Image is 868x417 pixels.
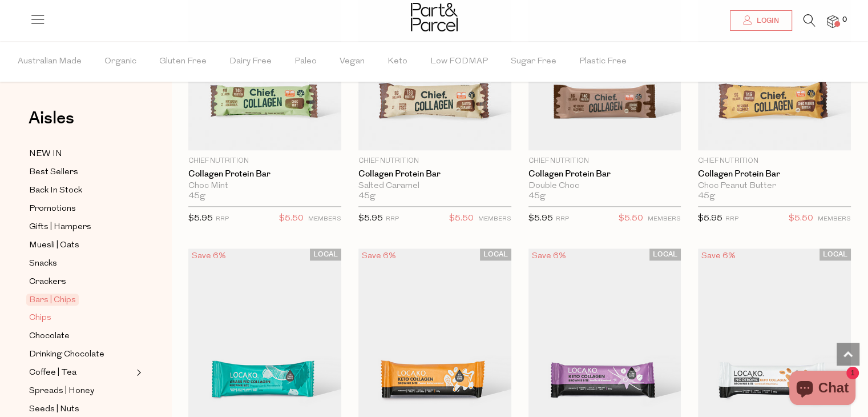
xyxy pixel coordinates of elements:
[29,311,133,325] a: Chips
[188,214,213,223] span: $5.95
[786,371,859,408] inbox-online-store-chat: Shopify online store chat
[528,191,546,202] span: 45g
[358,156,511,166] p: Chief Nutrition
[698,156,851,166] p: Chief Nutrition
[29,183,133,198] a: Back In Stock
[528,248,570,264] div: Save 6%
[29,220,91,234] span: Gifts | Hampers
[294,42,317,82] span: Paleo
[698,191,715,202] span: 45g
[229,42,272,82] span: Dairy Free
[29,403,79,416] span: Seeds | Nuts
[29,366,76,380] span: Coffee | Tea
[29,384,133,398] a: Spreads | Honey
[29,166,78,179] span: Best Sellers
[29,202,133,216] a: Promotions
[29,402,133,416] a: Seeds | Nuts
[188,191,205,202] span: 45g
[216,216,229,222] small: RRP
[754,16,779,26] span: Login
[29,311,51,325] span: Chips
[698,214,722,223] span: $5.95
[29,220,133,234] a: Gifts | Hampers
[528,214,553,223] span: $5.95
[29,384,94,398] span: Spreads | Honey
[430,42,488,82] span: Low FODMAP
[387,42,407,82] span: Keto
[556,216,569,222] small: RRP
[478,216,511,222] small: MEMBERS
[818,216,851,222] small: MEMBERS
[134,366,142,379] button: Expand/Collapse Coffee | Tea
[26,294,79,306] span: Bars | Chips
[839,15,850,25] span: 0
[579,42,627,82] span: Plastic Free
[511,42,556,82] span: Sugar Free
[29,348,104,362] span: Drinking Chocolate
[18,42,82,82] span: Australian Made
[310,248,341,260] span: LOCAL
[188,169,341,179] a: Collagen Protein Bar
[29,257,57,271] span: Snacks
[188,181,341,191] div: Choc Mint
[411,3,458,31] img: Part&Parcel
[29,347,133,362] a: Drinking Chocolate
[279,211,304,226] span: $5.50
[29,366,133,380] a: Coffee | Tea
[29,147,62,161] span: NEW IN
[358,248,399,264] div: Save 6%
[789,211,813,226] span: $5.50
[29,239,79,252] span: Muesli | Oats
[29,256,133,271] a: Snacks
[29,238,133,252] a: Muesli | Oats
[698,248,739,264] div: Save 6%
[449,211,474,226] span: $5.50
[386,216,399,222] small: RRP
[698,169,851,179] a: Collagen Protein Bar
[358,181,511,191] div: Salted Caramel
[29,329,133,343] a: Chocolate
[188,248,229,264] div: Save 6%
[358,169,511,179] a: Collagen Protein Bar
[29,202,76,216] span: Promotions
[649,248,681,260] span: LOCAL
[648,216,681,222] small: MEMBERS
[104,42,136,82] span: Organic
[819,248,851,260] span: LOCAL
[480,248,511,260] span: LOCAL
[698,181,851,191] div: Choc Peanut Butter
[29,275,66,289] span: Crackers
[730,10,792,31] a: Login
[340,42,365,82] span: Vegan
[528,181,681,191] div: Double Choc
[619,211,643,226] span: $5.50
[159,42,207,82] span: Gluten Free
[29,293,133,307] a: Bars | Chips
[29,110,74,138] a: Aisles
[29,147,133,161] a: NEW IN
[29,275,133,289] a: Crackers
[29,184,82,198] span: Back In Stock
[29,330,70,343] span: Chocolate
[308,216,341,222] small: MEMBERS
[358,191,376,202] span: 45g
[358,214,383,223] span: $5.95
[188,156,341,166] p: Chief Nutrition
[827,15,838,27] a: 0
[725,216,738,222] small: RRP
[528,156,681,166] p: Chief Nutrition
[29,165,133,179] a: Best Sellers
[29,106,74,131] span: Aisles
[528,169,681,179] a: Collagen Protein Bar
